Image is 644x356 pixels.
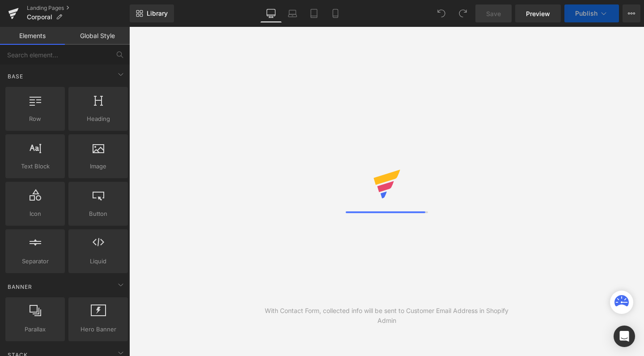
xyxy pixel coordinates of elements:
[71,257,125,266] span: Liquid
[486,9,501,18] span: Save
[526,9,550,18] span: Preview
[614,326,635,347] div: Open Intercom Messenger
[8,114,62,124] span: Row
[432,4,450,22] button: Undo
[260,4,282,22] a: Desktop
[282,4,303,22] a: Laptop
[7,283,33,291] span: Banner
[71,114,125,124] span: Heading
[454,4,472,22] button: Redo
[147,9,168,17] span: Library
[8,209,62,219] span: Icon
[27,4,130,12] a: Landing Pages
[65,27,130,45] a: Global Style
[71,162,125,171] span: Image
[7,72,24,81] span: Base
[71,209,125,219] span: Button
[575,10,597,17] span: Publish
[564,4,619,22] button: Publish
[27,13,52,21] span: Corporal
[258,306,516,326] div: With Contact Form, collected info will be sent to Customer Email Address in Shopify Admin
[623,4,640,22] button: More
[8,257,62,266] span: Separator
[71,325,125,334] span: Hero Banner
[325,4,346,22] a: Mobile
[515,4,561,22] a: Preview
[8,162,62,171] span: Text Block
[8,325,62,334] span: Parallax
[303,4,325,22] a: Tablet
[130,4,174,22] a: New Library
